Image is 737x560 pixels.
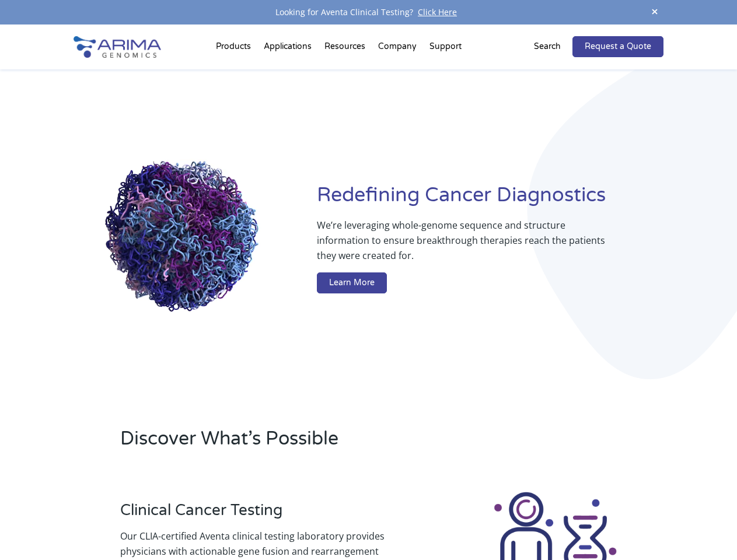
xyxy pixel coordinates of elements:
h2: Discover What’s Possible [120,426,508,461]
h3: Clinical Cancer Testing [120,501,414,528]
p: We’re leveraging whole-genome sequence and structure information to ensure breakthrough therapies... [317,218,617,272]
iframe: Chat Widget [679,504,737,560]
div: Looking for Aventa Clinical Testing? [74,5,663,20]
h1: Redefining Cancer Diagnostics [317,182,663,218]
a: Request a Quote [572,36,663,57]
img: Arima-Genomics-logo [74,36,161,58]
p: Search [534,39,561,54]
a: Learn More [317,272,387,293]
a: Click Here [413,6,462,17]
